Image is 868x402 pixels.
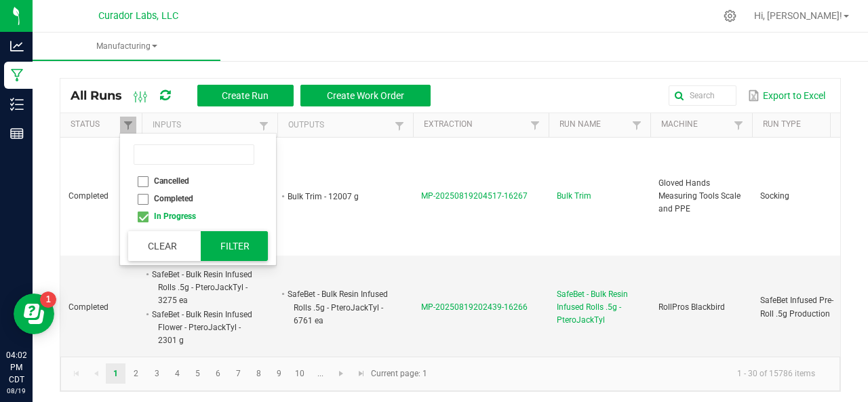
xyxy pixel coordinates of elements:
[658,178,741,214] span: Gloved Hands Measuring Tools Scale and PPE
[557,288,642,327] span: SafeBet - Bulk Resin Infused Rolls .5g - PteroJackTyl
[150,268,257,308] li: SafeBet - Bulk Resin Infused Rolls .5g - PteroJackTyl - 3275 ea
[754,10,842,21] span: Hi, [PERSON_NAME]!
[60,357,840,391] kendo-pager: Current page: 1
[763,119,831,130] a: Run TypeSortable
[68,302,108,312] span: Completed
[277,113,413,138] th: Outputs
[142,113,277,138] th: Inputs
[40,292,56,308] iframe: Resource center unread badge
[6,386,26,396] p: 08/19
[424,119,526,130] a: ExtractionSortable
[10,39,24,53] inline-svg: Analytics
[527,117,543,134] a: Filter
[661,119,730,130] a: MachineSortable
[285,190,393,203] li: Bulk Trim - 12007 g
[10,98,24,111] inline-svg: Inventory
[421,191,528,201] span: MP-20250819204517-16267
[98,10,178,22] span: Curador Labs, LLC
[167,363,187,384] a: Page 4
[629,117,645,134] a: Filter
[147,363,167,384] a: Page 3
[10,68,24,82] inline-svg: Manufacturing
[356,368,367,379] span: Go to the last page
[730,117,747,134] a: Filter
[6,349,26,386] p: 04:02 PM CDT
[126,363,146,384] a: Page 2
[435,363,826,385] kendo-pager-info: 1 - 30 of 15786 items
[201,231,269,261] button: Filter
[332,363,351,384] a: Go to the next page
[311,363,330,384] a: Page 11
[256,117,272,134] a: Filter
[269,363,289,384] a: Page 9
[68,191,108,201] span: Completed
[760,191,789,201] span: Socking
[128,231,195,261] button: Clear
[391,117,408,134] a: Filter
[745,84,829,107] button: Export to Excel
[33,33,220,61] a: Manufacturing
[760,296,833,318] span: SafeBet Infused Pre-Roll .5g Production
[658,302,725,312] span: RollPros Blackbird
[285,287,393,327] li: SafeBet - Bulk Resin Infused Rolls .5g - PteroJackTyl - 6761 ea
[421,302,528,312] span: MP-20250819202439-16266
[229,363,248,384] a: Page 7
[120,117,136,134] a: Filter
[71,84,441,107] div: All Runs
[722,9,738,22] div: Manage settings
[71,119,119,130] a: StatusSortable
[557,190,591,203] span: Bulk Trim
[14,294,54,334] iframe: Resource center
[222,90,269,101] span: Create Run
[336,368,347,379] span: Go to the next page
[559,119,628,130] a: Run NameSortable
[106,363,125,384] a: Page 1
[33,41,220,52] span: Manufacturing
[327,90,404,101] span: Create Work Order
[300,85,431,106] button: Create Work Order
[351,363,371,384] a: Go to the last page
[197,85,294,106] button: Create Run
[10,127,24,140] inline-svg: Reports
[249,363,269,384] a: Page 8
[188,363,208,384] a: Page 5
[208,363,228,384] a: Page 6
[290,363,310,384] a: Page 10
[150,308,257,348] li: SafeBet - Bulk Resin Infused Flower - PteroJackTyl - 2301 g
[669,85,736,106] input: Search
